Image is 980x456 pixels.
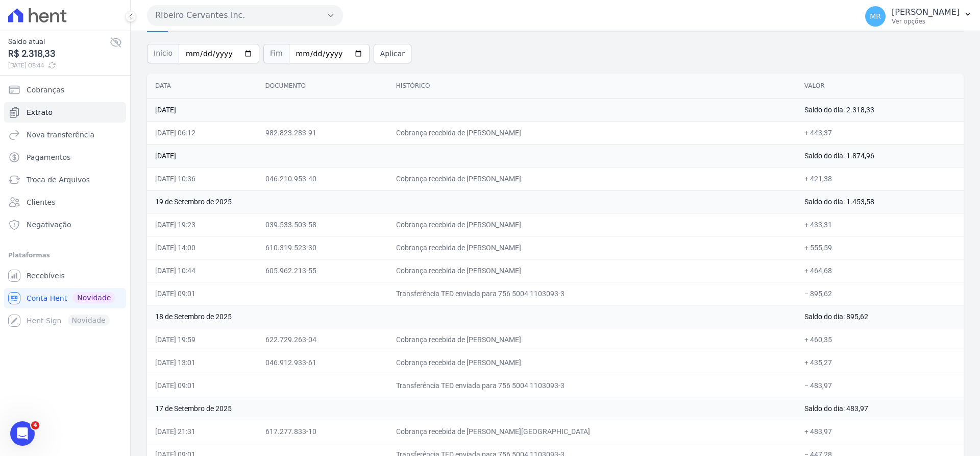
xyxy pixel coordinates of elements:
td: [DATE] 09:01 [147,282,257,305]
td: 17 de Setembro de 2025 [147,397,796,420]
td: 622.729.263-04 [257,328,388,351]
a: Conta Hent Novidade [4,288,126,308]
td: [DATE] 06:12 [147,121,257,144]
td: [DATE] 19:59 [147,328,257,351]
td: Saldo do dia: 483,97 [796,397,964,420]
td: [DATE] 21:31 [147,420,257,443]
td: [DATE] 10:36 [147,167,257,190]
td: 605.962.213-55 [257,259,388,282]
iframe: Intercom live chat [10,421,35,446]
td: + 555,59 [796,236,964,259]
td: Cobrança recebida de [PERSON_NAME] [388,328,796,351]
td: Transferência TED enviada para 756 5004 1103093-3 [388,282,796,305]
td: 617.277.833-10 [257,420,388,443]
td: 046.210.953-40 [257,167,388,190]
td: Cobrança recebida de [PERSON_NAME] [388,259,796,282]
th: Histórico [388,74,796,99]
span: Pagamentos [27,152,70,162]
td: Saldo do dia: 1.453,58 [796,190,964,213]
td: Cobrança recebida de [PERSON_NAME] [388,167,796,190]
a: Cobranças [4,80,126,100]
td: Transferência TED enviada para 756 5004 1103093-3 [388,374,796,397]
div: Plataformas [8,249,122,261]
td: [DATE] 09:01 [147,374,257,397]
td: + 433,31 [796,213,964,236]
td: [DATE] 10:44 [147,259,257,282]
td: 18 de Setembro de 2025 [147,305,796,328]
span: Clientes [27,197,55,207]
span: Extrato [27,107,53,117]
th: Valor [796,74,964,99]
span: Cobranças [27,85,64,95]
span: Troca de Arquivos [27,175,90,185]
td: + 464,68 [796,259,964,282]
td: Cobrança recebida de [PERSON_NAME] [388,121,796,144]
th: Documento [257,74,388,99]
span: Saldo atual [8,36,110,47]
td: 610.319.523-30 [257,236,388,259]
button: Aplicar [374,44,411,63]
span: Novidade [73,292,115,303]
td: [DATE] [147,98,796,121]
td: + 435,27 [796,351,964,374]
span: MR [870,13,881,20]
td: Saldo do dia: 2.318,33 [796,98,964,121]
nav: Sidebar [8,80,122,331]
a: Nova transferência [4,125,126,145]
a: Recebíveis [4,266,126,286]
span: Negativação [27,220,71,230]
button: Ribeiro Cervantes Inc. [147,5,343,26]
td: Saldo do dia: 895,62 [796,305,964,328]
td: + 460,35 [796,328,964,351]
td: 19 de Setembro de 2025 [147,190,796,213]
a: Negativação [4,214,126,235]
button: MR [PERSON_NAME] Ver opções [857,2,980,31]
p: [PERSON_NAME] [892,7,960,17]
span: Início [147,44,179,63]
span: R$ 2.318,33 [8,47,110,61]
td: [DATE] 13:01 [147,351,257,374]
td: [DATE] 14:00 [147,236,257,259]
td: − 483,97 [796,374,964,397]
td: + 483,97 [796,420,964,443]
a: Clientes [4,192,126,212]
a: Extrato [4,102,126,123]
td: 046.912.933-61 [257,351,388,374]
td: Cobrança recebida de [PERSON_NAME][GEOGRAPHIC_DATA] [388,420,796,443]
span: Fim [263,44,289,63]
span: Nova transferência [27,130,94,140]
td: 039.533.503-58 [257,213,388,236]
span: Recebíveis [27,271,65,281]
a: Pagamentos [4,147,126,167]
span: Conta Hent [27,293,67,303]
td: + 443,37 [796,121,964,144]
a: Troca de Arquivos [4,170,126,190]
span: 4 [31,421,39,429]
td: + 421,38 [796,167,964,190]
td: [DATE] [147,144,796,167]
td: Cobrança recebida de [PERSON_NAME] [388,236,796,259]
td: [DATE] 19:23 [147,213,257,236]
td: Cobrança recebida de [PERSON_NAME] [388,351,796,374]
td: Saldo do dia: 1.874,96 [796,144,964,167]
span: [DATE] 08:44 [8,61,110,70]
td: Cobrança recebida de [PERSON_NAME] [388,213,796,236]
td: − 895,62 [796,282,964,305]
th: Data [147,74,257,99]
p: Ver opções [892,17,960,26]
td: 982.823.283-91 [257,121,388,144]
